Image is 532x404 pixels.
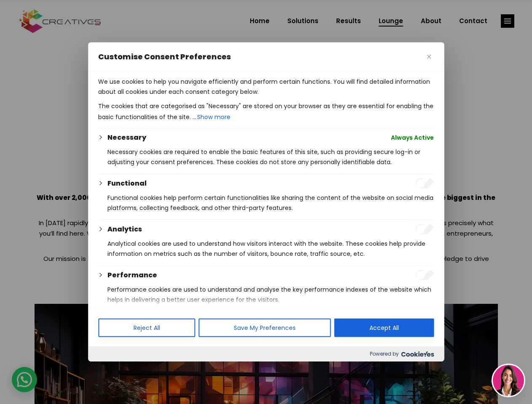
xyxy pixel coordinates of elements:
span: Always Active [391,133,434,143]
button: Save My Preferences [198,319,331,337]
p: Performance cookies are used to understand and analyse the key performance indexes of the website... [107,284,434,305]
button: Close [424,52,434,62]
p: We use cookies to help you navigate efficiently and perform certain functions. You will find deta... [98,77,434,97]
span: Customise Consent Preferences [98,52,231,62]
button: Reject All [98,319,195,337]
img: Close [427,55,431,59]
input: Enable Performance [415,270,434,280]
button: Analytics [107,224,142,234]
button: Performance [107,270,157,280]
div: Powered by [88,346,444,361]
p: The cookies that are categorised as "Necessary" are stored on your browser as they are essential ... [98,101,434,123]
button: Necessary [107,133,146,143]
div: Customise Consent Preferences [88,43,444,361]
button: Accept All [334,319,434,337]
button: Show more [196,111,231,123]
p: Functional cookies help perform certain functionalities like sharing the content of the website o... [107,193,434,213]
input: Enable Analytics [415,224,434,234]
img: agent [493,365,524,396]
p: Necessary cookies are required to enable the basic features of this site, such as providing secur... [107,147,434,167]
img: Cookieyes logo [401,351,434,357]
input: Enable Functional [415,178,434,189]
p: Analytical cookies are used to understand how visitors interact with the website. These cookies h... [107,239,434,259]
button: Functional [107,178,147,189]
